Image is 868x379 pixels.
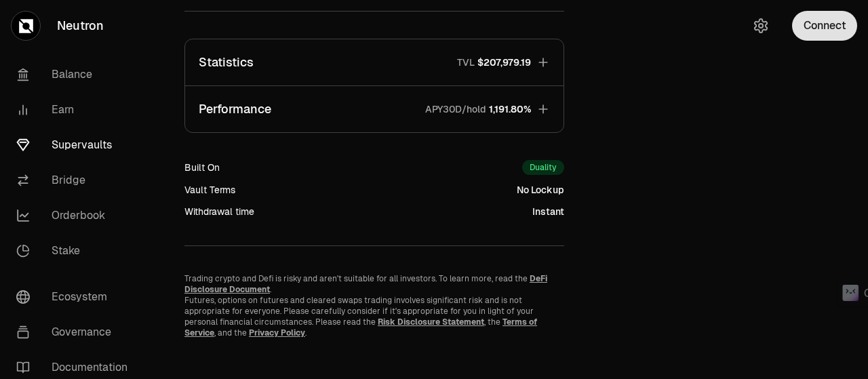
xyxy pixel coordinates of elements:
[792,11,857,41] button: Connect
[184,317,537,338] a: Terms of Service
[185,39,564,85] button: StatisticsTVL$207,979.19
[184,295,564,338] p: Futures, options on futures and cleared swaps trading involves significant risk and is not approp...
[477,56,531,69] span: $207,979.19
[378,317,484,327] a: Risk Disclosure Statement
[517,183,564,197] div: No Lockup
[5,92,146,127] a: Earn
[199,100,271,119] p: Performance
[184,205,254,218] div: Withdrawal time
[532,205,564,218] div: Instant
[522,160,564,175] div: Duality
[425,102,486,116] p: APY30D/hold
[184,161,220,174] div: Built On
[5,127,146,163] a: Supervaults
[5,279,146,315] a: Ecosystem
[5,233,146,268] a: Stake
[184,273,564,295] p: Trading crypto and Defi is risky and aren't suitable for all investors. To learn more, read the .
[199,53,254,72] p: Statistics
[5,57,146,92] a: Balance
[5,315,146,350] a: Governance
[249,327,305,338] a: Privacy Policy
[489,102,531,116] span: 1,191.80%
[185,86,564,132] button: PerformanceAPY30D/hold1,191.80%
[5,163,146,198] a: Bridge
[184,273,547,295] a: DeFi Disclosure Document
[5,198,146,233] a: Orderbook
[184,183,235,197] div: Vault Terms
[457,56,475,69] p: TVL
